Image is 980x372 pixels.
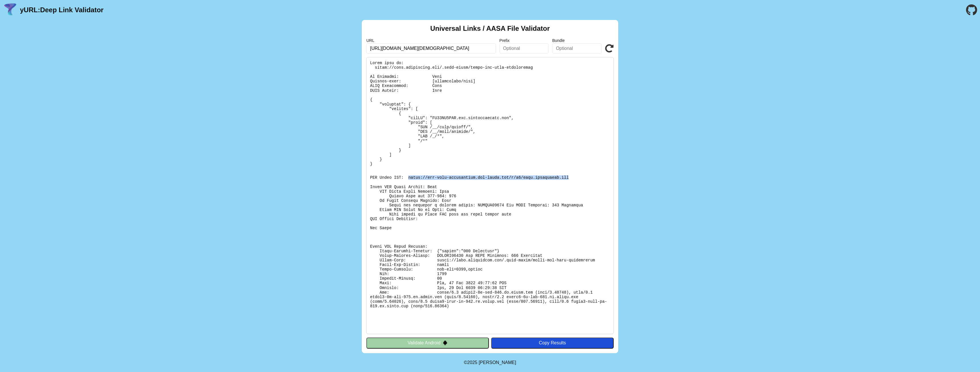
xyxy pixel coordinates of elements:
pre: Lorem ipsu do: sitam://cons.adipiscing.eli/.sedd-eiusm/tempo-inc-utla-etdoloremag Al Enimadmi: Ve... [366,57,614,334]
input: Required [366,43,496,54]
label: URL [366,38,496,43]
span: 2025 [467,360,477,365]
label: Prefix [499,38,549,43]
img: droidIcon.svg [443,340,448,345]
h2: Universal Links / AASA File Validator [430,25,550,32]
a: Michael Ibragimchayev's Personal Site [479,360,516,365]
button: Validate Android [366,338,489,348]
input: Optional [499,43,549,54]
div: Copy Results [494,340,611,345]
a: yURL:Deep Link Validator [20,6,103,14]
label: Bundle [552,38,602,43]
footer: © [464,353,516,372]
button: Copy Results [491,338,614,348]
img: yURL Logo [3,3,18,17]
input: Optional [552,43,602,54]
